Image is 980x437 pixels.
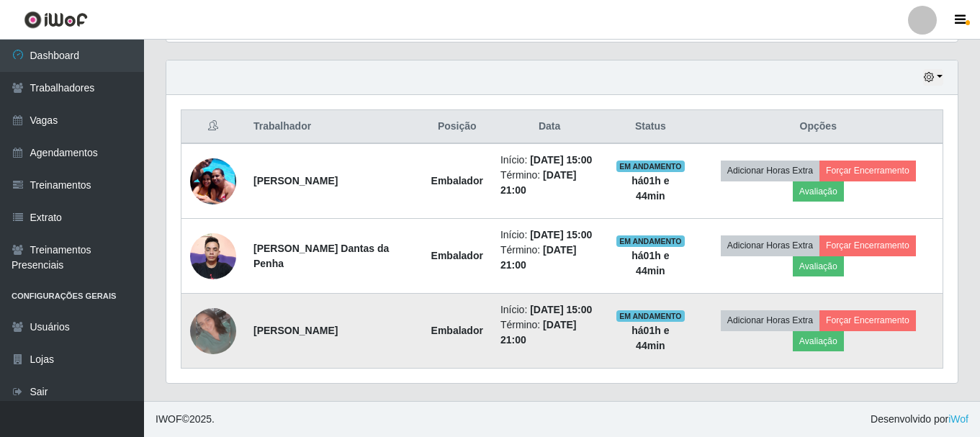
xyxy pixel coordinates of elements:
button: Forçar Encerramento [819,235,916,256]
button: Adicionar Horas Extra [721,310,819,330]
li: Término: [500,168,598,198]
th: Posição [423,110,492,144]
strong: há 01 h e 44 min [631,325,669,351]
button: Adicionar Horas Extra [721,161,819,181]
li: Início: [500,153,598,168]
button: Forçar Encerramento [819,161,916,181]
span: EM ANDAMENTO [616,235,685,247]
button: Avaliação [793,181,844,202]
span: © 2025 . [156,412,215,427]
strong: Embalador [431,250,483,261]
li: Término: [500,243,598,273]
button: Avaliação [793,331,844,351]
img: 1757706107885.jpeg [190,150,236,212]
th: Data [492,110,607,144]
strong: Embalador [431,175,483,186]
img: CoreUI Logo [24,11,88,29]
time: [DATE] 15:00 [530,154,592,166]
li: Término: [500,317,598,348]
time: [DATE] 15:00 [530,304,592,315]
li: Início: [500,227,598,243]
img: 1730936863908.jpeg [190,225,236,287]
strong: [PERSON_NAME] [253,325,338,336]
strong: há 01 h e 44 min [631,250,669,276]
button: Forçar Encerramento [819,310,916,330]
strong: há 01 h e 44 min [631,175,669,202]
span: Desenvolvido por [871,412,968,427]
a: iWof [948,413,968,425]
span: IWOF [156,413,182,425]
strong: [PERSON_NAME] [253,175,338,186]
button: Avaliação [793,256,844,276]
th: Trabalhador [245,110,423,144]
strong: [PERSON_NAME] Dantas da Penha [253,243,389,269]
time: [DATE] 15:00 [530,229,592,240]
strong: Embalador [431,325,483,336]
th: Opções [694,110,943,144]
button: Adicionar Horas Extra [721,235,819,256]
li: Início: [500,302,598,317]
span: EM ANDAMENTO [616,161,685,172]
span: EM ANDAMENTO [616,310,685,322]
th: Status [607,110,693,144]
img: 1752719654898.jpeg [190,308,236,354]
